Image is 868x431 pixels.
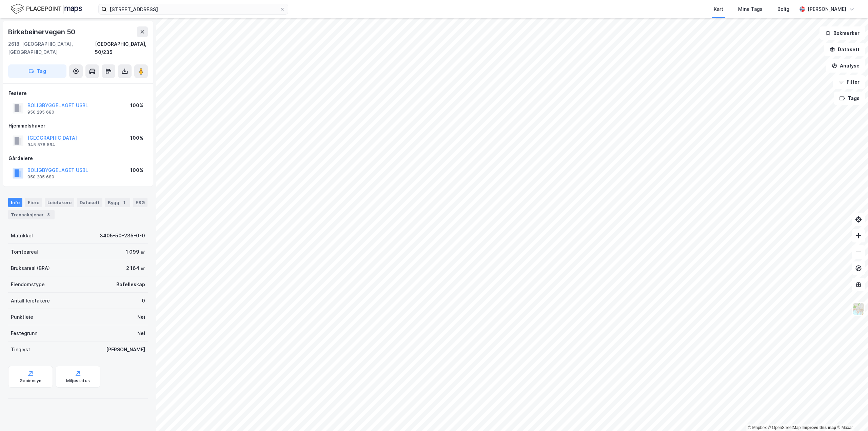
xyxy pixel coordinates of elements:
[137,329,145,337] div: Nei
[8,210,55,219] div: Transaksjoner
[8,122,147,130] div: Hjemmelshaver
[11,248,38,256] div: Tomteareal
[121,199,127,206] div: 1
[11,280,45,289] div: Eiendomstype
[768,425,801,430] a: OpenStreetMap
[833,75,865,89] button: Filter
[45,198,74,207] div: Leietakere
[45,211,52,218] div: 3
[20,378,42,384] div: Geoinnsyn
[126,264,145,272] div: 2 164 ㎡
[126,248,145,256] div: 1 099 ㎡
[116,280,145,289] div: Bofelleskap
[105,198,130,207] div: Bygg
[106,346,145,354] div: [PERSON_NAME]
[8,89,147,97] div: Festere
[808,5,846,13] div: [PERSON_NAME]
[11,313,33,321] div: Punktleie
[27,142,55,148] div: 945 578 564
[834,92,865,105] button: Tags
[11,264,50,272] div: Bruksareal (BRA)
[852,302,865,315] img: Z
[66,378,90,384] div: Miljøstatus
[77,198,102,207] div: Datasett
[8,198,22,207] div: Info
[137,313,145,321] div: Nei
[27,110,54,115] div: 950 285 680
[8,26,77,37] div: Birkebeinervegen 50
[11,232,33,240] div: Matrikkel
[8,154,147,162] div: Gårdeiere
[95,40,148,56] div: [GEOGRAPHIC_DATA], 50/235
[748,425,767,430] a: Mapbox
[803,425,836,430] a: Improve this map
[824,43,865,56] button: Datasett
[130,101,143,110] div: 100%
[8,64,66,78] button: Tag
[820,26,865,40] button: Bokmerker
[738,5,763,13] div: Mine Tags
[777,5,789,13] div: Bolig
[107,4,280,14] input: Søk på adresse, matrikkel, gårdeiere, leietakere eller personer
[27,174,54,180] div: 950 285 680
[8,40,95,56] div: 2618, [GEOGRAPHIC_DATA], [GEOGRAPHIC_DATA]
[826,59,865,73] button: Analyse
[25,198,42,207] div: Eiere
[100,232,145,240] div: 3405-50-235-0-0
[11,297,50,305] div: Antall leietakere
[133,198,147,207] div: ESG
[11,3,82,15] img: logo.f888ab2527a4732fd821a326f86c7f29.svg
[130,134,143,142] div: 100%
[11,329,37,337] div: Festegrunn
[834,398,868,431] div: Kontrollprogram for chat
[142,297,145,305] div: 0
[834,398,868,431] iframe: Chat Widget
[11,346,30,354] div: Tinglyst
[130,166,143,174] div: 100%
[714,5,723,13] div: Kart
